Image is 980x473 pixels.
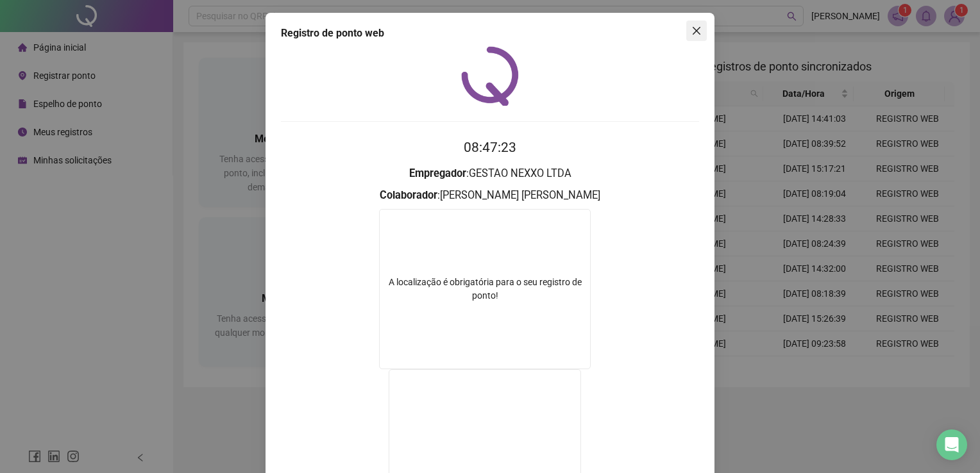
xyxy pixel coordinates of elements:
[281,26,699,41] div: Registro de ponto web
[936,429,967,460] div: Open Intercom Messenger
[380,189,437,201] strong: Colaborador
[686,21,707,41] button: Close
[281,187,699,204] h3: : [PERSON_NAME] [PERSON_NAME]
[409,167,466,179] strong: Empregador
[691,26,702,36] span: close
[461,46,519,106] img: QRPoint
[380,276,590,303] div: A localização é obrigatória para o seu registro de ponto!
[281,165,699,182] h3: : GESTAO NEXXO LTDA
[464,140,516,155] time: 08:47:23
